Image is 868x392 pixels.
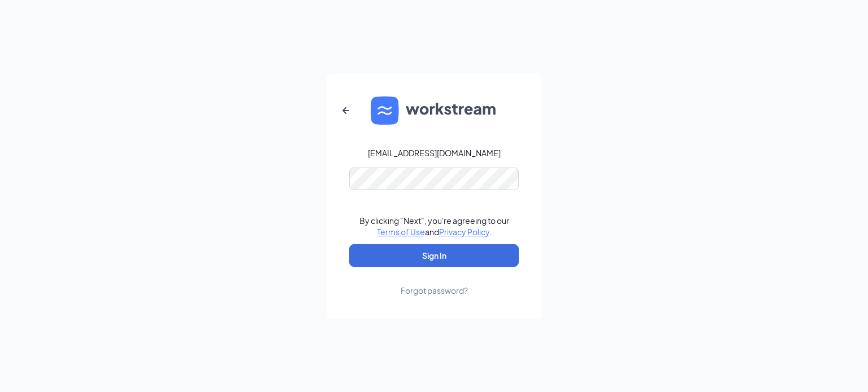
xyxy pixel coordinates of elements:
div: [EMAIL_ADDRESS][DOMAIN_NAME] [368,147,501,158]
a: Privacy Policy [439,227,489,237]
div: Forgot password? [401,285,468,296]
div: By clicking "Next", you're agreeing to our and . [359,215,509,237]
svg: ArrowLeftNew [339,104,353,117]
button: Sign In [349,244,519,267]
a: Forgot password? [401,267,468,296]
img: WS logo and Workstream text [371,96,497,125]
button: ArrowLeftNew [332,97,359,124]
a: Terms of Use [377,227,425,237]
